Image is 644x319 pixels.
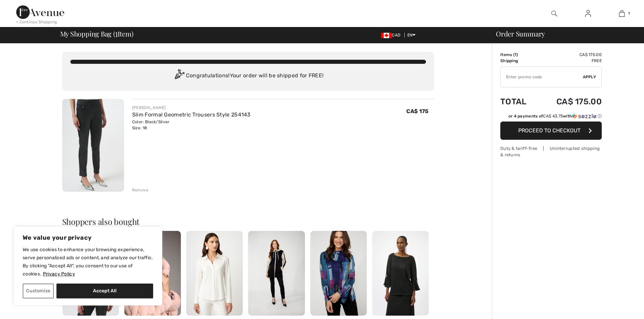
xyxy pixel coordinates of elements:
[407,33,416,37] span: EN
[583,74,596,80] span: Apply
[132,119,251,131] div: Color: Black/Silver Size: 18
[16,19,57,25] div: < Continue Shopping
[56,284,153,298] button: Accept All
[508,113,602,119] div: or 4 payments of with
[172,69,186,83] img: Congratulation2.svg
[580,9,596,18] a: Sign In
[543,114,563,118] span: CA$ 43.75
[501,67,583,87] input: Promo code
[23,246,153,278] p: We use cookies to enhance your browsing experience, serve personalized ads or content, and analyz...
[518,127,580,134] span: Proceed to Checkout
[132,187,149,193] div: Remove
[500,58,538,64] td: Shipping
[372,231,429,316] img: Embellished Relaxed Fit Pullover Style 254098
[500,90,538,113] td: Total
[500,145,602,158] div: Duty & tariff-free | Uninterrupted shipping & returns
[248,231,305,316] img: Casual Hooded Zipper Top Style 254915
[310,231,367,316] img: Color Block Cowl Neck Pullover Style 34000
[60,30,134,37] span: My Shopping Bag ( Item)
[628,10,630,17] span: 1
[43,271,75,277] a: Privacy Policy
[186,231,243,316] img: Classic Hip-Length Button Closure Style 253941
[16,5,64,19] img: 1ère Avenue
[381,33,403,37] span: CAD
[605,9,638,18] a: 1
[500,122,602,140] button: Proceed to Checkout
[23,234,153,242] p: We value your privacy
[500,113,602,122] div: or 4 payments ofCA$ 43.75withSezzle Click to learn more about Sezzle
[115,29,118,37] span: 1
[619,9,625,18] img: My Bag
[572,113,596,119] img: Sezzle
[381,33,392,38] img: Canadian Dollar
[538,90,602,113] td: CA$ 175.00
[538,58,602,64] td: Free
[62,217,434,225] h2: Shoppers also bought
[515,52,517,57] span: 1
[132,105,251,111] div: [PERSON_NAME]
[14,227,162,305] div: We value your privacy
[23,284,54,298] button: Customize
[500,52,538,58] td: Items ( )
[538,52,602,58] td: CA$ 175.00
[488,30,640,37] div: Order Summary
[70,69,426,83] div: Congratulations! Your order will be shipped for FREE!
[551,9,557,18] img: search the website
[585,9,591,18] img: My Info
[406,108,428,114] span: CA$ 175
[132,111,251,118] a: Slim Formal Geometric Trousers Style 254143
[62,99,124,192] img: Slim Formal Geometric Trousers Style 254143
